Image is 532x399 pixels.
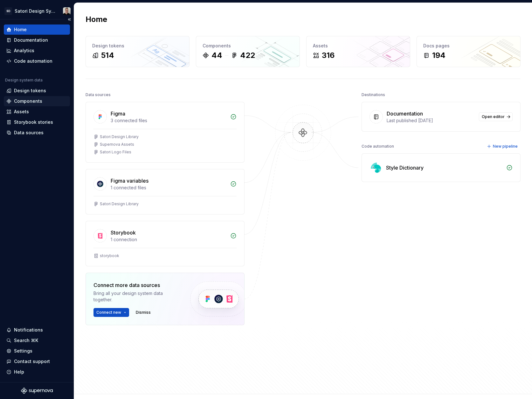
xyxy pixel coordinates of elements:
div: Components [203,43,293,49]
button: Dismiss [133,308,154,317]
button: Notifications [4,325,70,335]
div: Storybook stories [14,119,53,125]
button: Help [4,367,70,377]
div: Storybook [111,229,136,236]
a: Design tokens514 [86,36,190,67]
div: Design system data [5,78,43,83]
div: Figma variables [111,177,149,185]
div: Assets [313,43,404,49]
div: Home [14,26,27,33]
button: Search ⌘K [4,335,70,346]
div: Design tokens [92,43,183,49]
span: Connect new [96,310,121,315]
div: Data sources [86,90,111,99]
div: 1 connected files [111,185,226,191]
div: Supernova Assets [100,142,134,147]
a: Figma variables1 connected filesSatori Design Library [86,169,245,214]
div: Destinations [362,90,385,99]
div: Connect more data sources [93,281,179,289]
a: Docs pages194 [417,36,521,67]
span: Dismiss [136,310,151,315]
div: Design tokens [14,87,46,94]
a: Settings [4,346,70,356]
div: Data sources [14,129,44,136]
div: 316 [322,50,335,60]
h2: Home [86,14,107,24]
a: Components [4,96,70,106]
button: Contact support [4,356,70,367]
div: Analytics [14,47,34,54]
button: Collapse sidebar [65,15,74,24]
div: storybook [100,253,119,258]
div: Satori Logo Files [100,150,131,155]
a: Data sources [4,128,70,138]
button: SDSatori Design SystemAlan Gornick [1,4,73,18]
button: Connect new [93,308,129,317]
div: Last published [DATE] [387,117,475,124]
div: Style Dictionary [386,164,424,171]
div: Documentation [14,37,48,43]
span: Open editor [482,114,505,119]
a: Documentation [4,35,70,45]
a: Storybook1 connectionstorybook [86,221,245,266]
div: Contact support [14,358,50,365]
button: New pipeline [485,142,521,151]
div: Notifications [14,327,43,333]
div: Satori Design System [15,8,55,14]
div: 1 connection [111,236,226,243]
a: Open editor [479,112,513,121]
a: Assets316 [306,36,410,67]
div: SD [4,7,12,15]
div: Search ⌘K [14,337,38,344]
div: 194 [432,50,446,60]
div: Code automation [362,142,394,151]
div: Bring all your design system data together. [93,290,179,303]
div: Help [14,369,24,375]
a: Figma3 connected filesSatori Design LibrarySupernova AssetsSatori Logo Files [86,102,245,163]
div: 44 [211,50,222,60]
div: 3 connected files [111,117,226,124]
a: Analytics [4,45,70,56]
a: Design tokens [4,86,70,96]
div: Settings [14,348,32,354]
div: Satori Design Library [100,134,139,139]
span: New pipeline [493,144,518,149]
div: 422 [240,50,255,60]
a: Code automation [4,56,70,66]
a: Home [4,24,70,35]
div: 514 [101,50,114,60]
div: Assets [14,108,29,115]
svg: Supernova Logo [21,388,53,394]
div: Figma [111,110,125,117]
div: Satori Design Library [100,201,139,206]
img: Alan Gornick [63,7,71,15]
a: Assets [4,107,70,117]
div: Components [14,98,42,104]
a: Storybook stories [4,117,70,127]
a: Components44422 [196,36,300,67]
div: Documentation [387,110,423,117]
div: Docs pages [423,43,514,49]
div: Code automation [14,58,52,64]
